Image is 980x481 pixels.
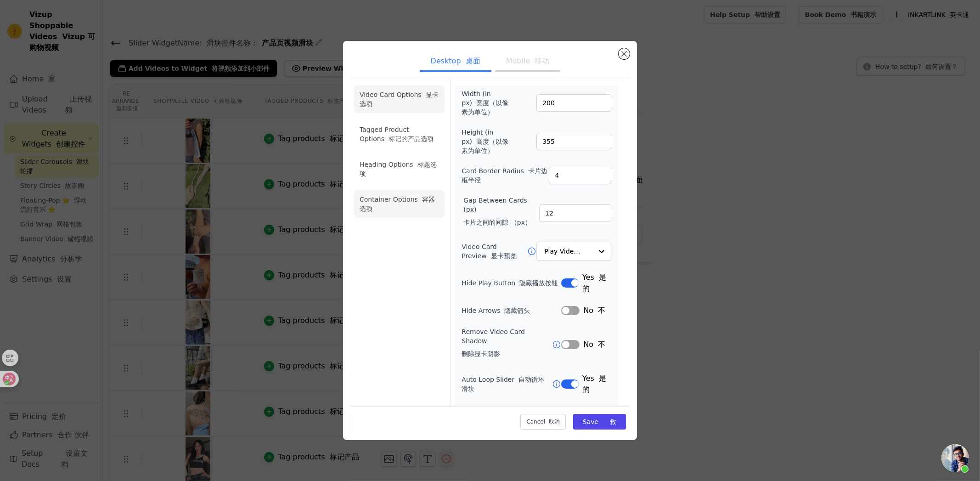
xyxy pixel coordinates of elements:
[462,242,527,260] label: Video Card Preview
[462,376,544,392] font: 自动循环滑块
[582,374,606,394] font: 是的
[462,327,552,362] label: Remove Video Card Shadow
[462,89,512,117] label: Width (in px)
[582,272,611,294] span: Yes
[462,138,508,154] font: 高度（以像素为单位）
[495,52,561,72] button: Mobile
[462,306,561,315] label: Hide Arrows
[535,57,549,65] font: 移动
[463,219,531,226] font: 卡片之间的间隙 （px）
[549,418,560,424] font: 取消
[462,128,512,155] label: Height (in px)
[360,161,437,177] font: 标题选项
[491,252,517,260] font: 显卡预览
[598,306,605,315] font: 不
[462,166,549,185] label: Card Border Radius
[354,120,445,148] li: Tagged Product Options
[573,413,626,429] button: Save
[598,340,605,349] font: 不
[463,196,539,231] label: Gap Between Cards (px)
[389,135,434,142] font: 标记的产品选项
[420,52,491,72] button: Desktop
[354,85,445,113] li: Video Card Options
[360,196,435,212] font: 容器选项
[519,279,558,287] font: 隐藏播放按钮
[462,350,500,357] font: 删除显卡阴影
[619,48,630,59] button: Close modal
[354,155,445,183] li: Heading Options
[610,418,616,425] font: 救
[354,190,445,218] li: Container Options
[583,305,605,316] span: No
[520,413,565,429] button: Cancel
[504,307,530,314] font: 隐藏箭头
[941,444,969,472] a: 开放式聊天
[583,339,605,350] span: No
[462,278,561,288] label: Hide Play Button
[582,373,611,395] span: Yes
[462,375,552,393] label: Auto Loop Slider
[582,273,606,293] font: 是的
[466,57,480,65] font: 桌面
[462,99,508,116] font: 宽度（以像素为单位）
[360,91,439,108] font: 显卡选项
[462,167,547,184] font: 卡片边框半径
